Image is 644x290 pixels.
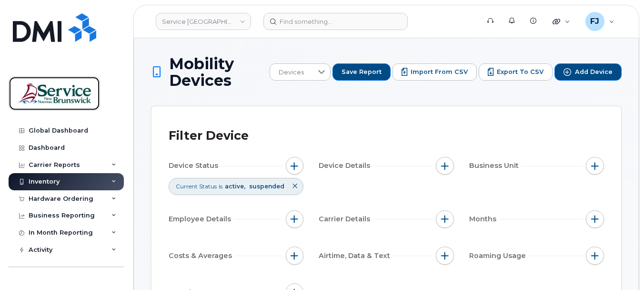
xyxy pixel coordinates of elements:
span: Add Device [575,68,613,76]
span: Import from CSV [411,68,468,76]
span: Costs & Averages [169,251,235,261]
span: Roaming Usage [469,251,529,261]
span: Mobility Devices [169,55,265,89]
span: is [219,182,222,190]
button: Save Report [332,63,391,81]
span: Device Details [319,161,373,171]
span: Current Status [176,182,217,190]
span: suspended [249,183,284,190]
button: Add Device [554,63,622,81]
span: Employee Details [169,214,234,224]
button: Import from CSV [392,63,477,81]
span: Months [469,214,499,224]
button: Export to CSV [479,63,553,81]
span: Business Unit [469,161,522,171]
span: Export to CSV [497,68,543,76]
div: Filter Device [169,124,249,148]
span: Airtime, Data & Text [319,251,393,261]
span: Save Report [342,68,382,76]
span: active [225,183,247,190]
span: Device Status [169,161,221,171]
span: Carrier Details [319,214,373,224]
span: Devices [270,64,312,81]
